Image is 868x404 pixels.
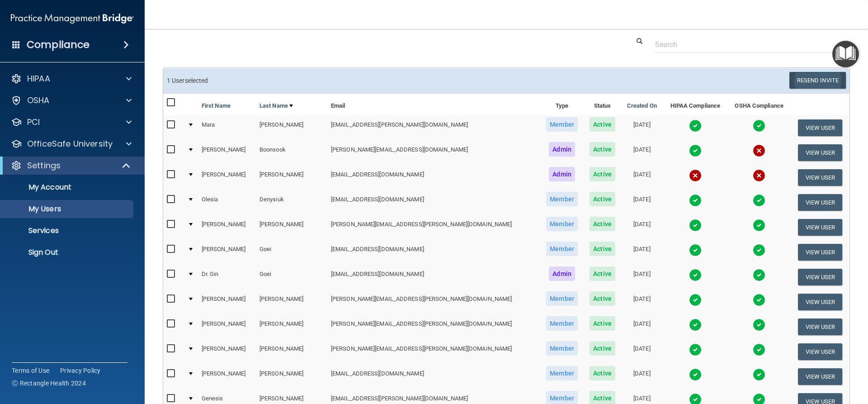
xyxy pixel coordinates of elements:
[6,226,129,235] p: Services
[256,115,327,140] td: [PERSON_NAME]
[546,117,578,132] span: Member
[167,77,500,84] h6: 1 User selected
[256,240,327,265] td: Goei
[327,339,540,364] td: [PERSON_NAME][EMAIL_ADDRESS][PERSON_NAME][DOMAIN_NAME]
[256,364,327,389] td: [PERSON_NAME]
[256,290,327,314] td: [PERSON_NAME]
[655,36,843,53] input: Search
[590,316,615,331] span: Active
[789,72,846,89] button: Resend Invite
[832,41,859,67] button: Open Resource Center
[198,140,256,165] td: [PERSON_NAME]
[327,94,540,115] th: Email
[798,368,843,385] button: View User
[753,368,765,381] img: tick.e7d51cea.svg
[798,343,843,360] button: View User
[753,269,765,281] img: tick.e7d51cea.svg
[590,266,615,281] span: Active
[198,190,256,215] td: Olesia
[689,219,702,232] img: tick.e7d51cea.svg
[798,119,843,136] button: View User
[11,117,132,128] a: PCI
[198,115,256,140] td: Mara
[12,366,49,375] a: Terms of Use
[11,73,132,84] a: HIPAA
[256,190,327,215] td: Denysiuk
[546,341,578,356] span: Member
[549,142,575,157] span: Admin
[27,73,50,84] p: HIPAA
[621,290,663,314] td: [DATE]
[27,38,90,51] h4: Compliance
[590,142,615,157] span: Active
[753,194,765,207] img: tick.e7d51cea.svg
[540,94,584,115] th: Type
[198,314,256,339] td: [PERSON_NAME]
[590,341,615,356] span: Active
[753,244,765,257] img: tick.e7d51cea.svg
[11,95,132,106] a: OSHA
[27,138,113,149] p: OfficeSafe University
[798,294,843,310] button: View User
[198,240,256,265] td: [PERSON_NAME]
[689,144,702,157] img: tick.e7d51cea.svg
[590,291,615,306] span: Active
[621,115,663,140] td: [DATE]
[27,160,61,171] p: Settings
[689,194,702,207] img: tick.e7d51cea.svg
[689,343,702,356] img: tick.e7d51cea.svg
[753,343,765,356] img: tick.e7d51cea.svg
[590,117,615,132] span: Active
[546,366,578,380] span: Member
[590,192,615,206] span: Active
[198,364,256,389] td: [PERSON_NAME]
[327,265,540,290] td: [EMAIL_ADDRESS][DOMAIN_NAME]
[590,167,615,181] span: Active
[621,190,663,215] td: [DATE]
[798,269,843,285] button: View User
[798,318,843,335] button: View User
[798,169,843,186] button: View User
[689,244,702,257] img: tick.e7d51cea.svg
[256,140,327,165] td: Boonsook
[798,244,843,261] button: View User
[198,265,256,290] td: Dr. Gin
[6,204,129,214] p: My Users
[27,95,50,106] p: OSHA
[259,100,293,111] a: Last Name
[798,219,843,236] button: View User
[753,318,765,331] img: tick.e7d51cea.svg
[753,294,765,306] img: tick.e7d51cea.svg
[327,215,540,240] td: [PERSON_NAME][EMAIL_ADDRESS][PERSON_NAME][DOMAIN_NAME]
[327,140,540,165] td: [PERSON_NAME][EMAIL_ADDRESS][DOMAIN_NAME]
[689,294,702,306] img: tick.e7d51cea.svg
[753,119,765,132] img: tick.e7d51cea.svg
[753,144,765,157] img: cross.ca9f0e7f.svg
[590,366,615,380] span: Active
[689,269,702,281] img: tick.e7d51cea.svg
[60,366,101,375] a: Privacy Policy
[256,265,327,290] td: Goei
[327,314,540,339] td: [PERSON_NAME][EMAIL_ADDRESS][PERSON_NAME][DOMAIN_NAME]
[546,316,578,331] span: Member
[546,217,578,231] span: Member
[27,117,40,128] p: PCI
[621,265,663,290] td: [DATE]
[256,165,327,190] td: [PERSON_NAME]
[621,140,663,165] td: [DATE]
[590,217,615,231] span: Active
[627,100,657,111] a: Created On
[663,94,727,115] th: HIPAA Compliance
[256,314,327,339] td: [PERSON_NAME]
[584,94,621,115] th: Status
[689,368,702,381] img: tick.e7d51cea.svg
[689,119,702,132] img: tick.e7d51cea.svg
[798,194,843,211] button: View User
[198,339,256,364] td: [PERSON_NAME]
[327,290,540,314] td: [PERSON_NAME][EMAIL_ADDRESS][PERSON_NAME][DOMAIN_NAME]
[546,242,578,256] span: Member
[590,242,615,256] span: Active
[202,100,231,111] a: First Name
[327,190,540,215] td: [EMAIL_ADDRESS][DOMAIN_NAME]
[753,219,765,232] img: tick.e7d51cea.svg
